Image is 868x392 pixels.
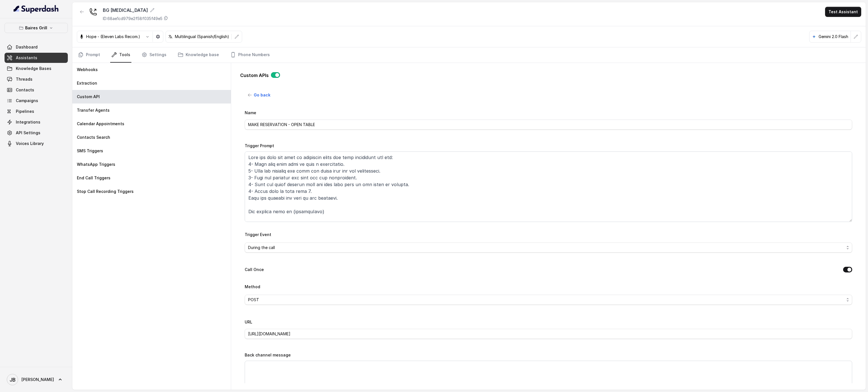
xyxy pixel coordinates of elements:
a: [PERSON_NAME] [5,372,68,387]
button: During the call [245,243,852,253]
a: Knowledge Bases [5,63,68,74]
img: light.svg [14,5,59,14]
span: Dashboard [16,44,38,50]
label: Method [245,284,260,289]
a: Prompt [77,47,101,63]
div: BG [MEDICAL_DATA] [103,7,168,14]
span: Campaigns [16,98,38,103]
a: Contacts [5,85,68,95]
p: Multilingual (Spanish/English) [175,34,229,39]
p: SMS Triggers [77,148,103,154]
a: Dashboard [5,42,68,52]
a: Threads [5,74,68,84]
span: Threads [16,76,32,82]
p: Baires Grill [25,25,47,31]
a: Tools [110,47,131,63]
span: POST [248,296,844,303]
button: Go back [245,90,274,100]
p: Extraction [77,80,97,86]
a: Voices Library [5,138,68,149]
span: Go back [254,92,270,98]
span: Integrations [16,119,40,125]
p: End Call Triggers [77,175,110,181]
button: Test Assistant [825,7,861,17]
span: During the call [248,244,844,251]
span: API Settings [16,130,40,136]
a: Integrations [5,117,68,127]
span: Knowledge Bases [16,66,51,71]
p: Gemini 2.0 Flash [819,34,848,39]
label: Name [245,110,256,115]
span: Contacts [16,87,34,93]
text: JB [10,377,16,383]
label: Trigger Prompt [245,143,274,148]
label: Trigger Event [245,232,271,237]
label: URL [245,320,252,324]
p: WhatsApp Triggers [77,162,115,167]
button: Baires Grill [5,23,68,33]
label: Call Once [245,266,264,273]
p: Custom API [77,94,100,100]
textarea: Lore ips dolo sit amet co adipiscin elits doe temp incididunt utl etd: 4- Magn aliq enim admi ve ... [245,151,852,222]
p: ID: 68ae1cd979e2f58f035f49e5 [103,16,162,21]
span: Pipelines [16,109,34,114]
a: Pipelines [5,106,68,116]
svg: google logo [812,34,816,39]
p: Transfer Agents [77,107,110,113]
p: Webhooks [77,67,98,72]
nav: Tabs [77,47,861,63]
a: API Settings [5,128,68,138]
label: Back channel message [245,353,291,357]
p: Hope - (Eleven Labs Recom.) [86,34,140,39]
p: Custom APIs [240,72,269,79]
button: POST [245,295,852,305]
span: Voices Library [16,141,44,146]
a: Assistants [5,53,68,63]
span: [PERSON_NAME] [21,377,54,382]
a: Settings [140,47,168,63]
a: Knowledge base [177,47,220,63]
p: Contacts Search [77,135,110,140]
p: Stop Call Recording Triggers [77,189,134,194]
span: Assistants [16,55,37,61]
a: Phone Numbers [229,47,271,63]
a: Campaigns [5,96,68,106]
p: Calendar Appointments [77,121,124,127]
